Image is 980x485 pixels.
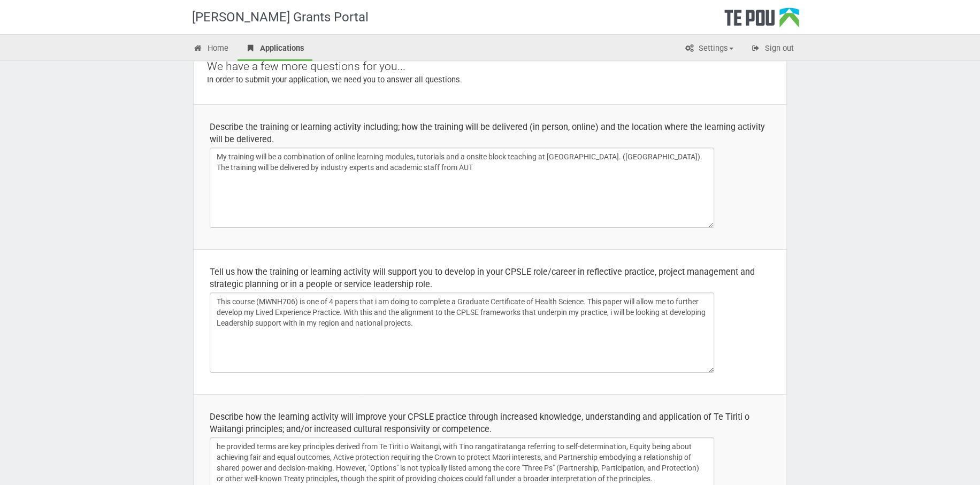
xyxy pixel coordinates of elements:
[676,37,741,61] a: Settings
[210,411,770,435] div: Describe how the learning activity will improve your CPSLE practice through increased knowledge, ...
[724,7,799,34] div: Te Pou Logo
[210,121,770,145] div: Describe the training or learning activity including; how the training will be delivered (in pers...
[210,148,714,228] textarea: My training will be a combination of online learning modules, tutorials and a onsite block teachi...
[742,37,802,61] a: Sign out
[210,292,714,373] textarea: This course (MWNH706) is one of 4 papers that i am doing to complete a Graduate Certificate of He...
[238,37,312,61] a: Applications
[210,266,770,290] div: Tell us how the training or learning activity will support you to develop in your CPSLE role/care...
[207,74,773,86] p: In order to submit your application, we need you to answer all questions.
[207,59,773,74] p: We have a few more questions for you...
[185,37,236,61] a: Home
